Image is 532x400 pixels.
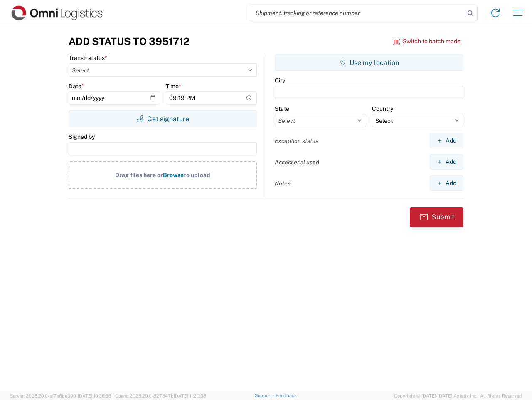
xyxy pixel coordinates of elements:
[115,393,206,398] span: Client: 2025.20.0-827847b
[430,133,463,148] button: Add
[275,158,319,166] label: Accessorial used
[174,393,206,398] span: [DATE] 11:20:38
[430,175,463,191] button: Add
[166,82,181,90] label: Time
[393,35,461,48] button: Switch to batch mode
[275,77,285,84] label: City
[184,172,210,178] span: to upload
[249,5,465,21] input: Shipment, tracking or reference number
[10,393,111,398] span: Server: 2025.20.0-af7a6be3001
[69,110,257,127] button: Get signature
[275,180,291,187] label: Notes
[372,105,393,112] label: Country
[69,35,190,47] h3: Add Status to 3951712
[275,54,463,71] button: Use my location
[410,207,463,227] button: Submit
[275,137,318,145] label: Exception status
[78,393,111,398] span: [DATE] 10:36:36
[69,133,95,140] label: Signed by
[276,393,297,398] a: Feedback
[115,172,163,178] span: Drag files here or
[163,172,184,178] span: Browse
[430,154,463,170] button: Add
[394,392,522,400] span: Copyright © [DATE]-[DATE] Agistix Inc., All Rights Reserved
[69,82,84,90] label: Date
[255,393,276,398] a: Support
[275,105,289,112] label: State
[69,54,107,62] label: Transit status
